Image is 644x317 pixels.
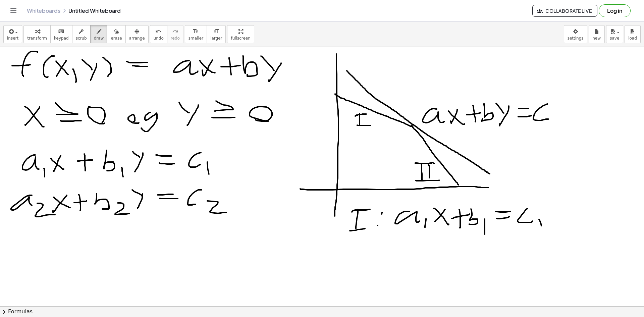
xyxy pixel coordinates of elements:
[8,5,19,16] button: Toggle navigation
[628,36,637,41] span: load
[72,25,91,43] button: scrub
[107,25,125,43] button: erase
[27,7,60,14] a: Whiteboards
[207,25,226,43] button: format_sizelarger
[167,25,183,43] button: redoredo
[210,36,222,41] span: larger
[7,36,18,41] span: insert
[231,36,250,41] span: fullscreen
[189,36,203,41] span: smaller
[172,28,178,36] i: redo
[532,5,597,17] button: Collaborate Live
[185,25,207,43] button: format_sizesmaller
[599,4,631,17] button: Log in
[50,25,72,43] button: keyboardkeypad
[568,36,584,41] span: settings
[592,36,601,41] span: new
[23,25,51,43] button: transform
[125,25,149,43] button: arrange
[90,25,108,43] button: draw
[58,28,64,36] i: keyboard
[154,36,164,41] span: undo
[625,25,641,43] button: load
[27,36,47,41] span: transform
[94,36,104,41] span: draw
[129,36,145,41] span: arrange
[3,25,22,43] button: insert
[564,25,587,43] button: settings
[589,25,605,43] button: new
[155,28,162,36] i: undo
[227,25,254,43] button: fullscreen
[76,36,87,41] span: scrub
[171,36,180,41] span: redo
[606,25,623,43] button: save
[213,28,219,36] i: format_size
[193,28,199,36] i: format_size
[150,25,167,43] button: undoundo
[54,36,69,41] span: keypad
[111,36,122,41] span: erase
[610,36,619,41] span: save
[538,8,592,14] span: Collaborate Live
